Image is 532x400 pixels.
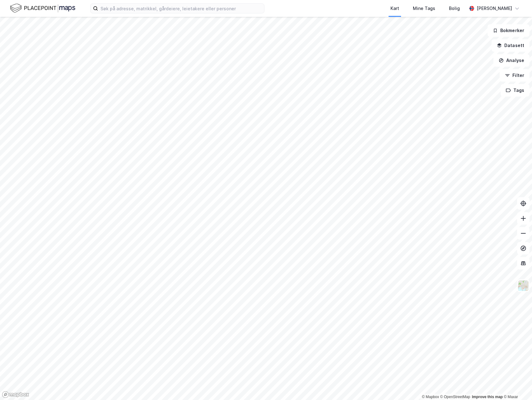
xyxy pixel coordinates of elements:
[501,370,532,400] div: Kontrollprogram for chat
[472,395,503,399] a: Improve this map
[390,5,399,12] div: Kart
[2,391,29,398] a: Mapbox homepage
[492,39,530,52] button: Datasett
[488,24,530,37] button: Bokmerker
[501,84,530,97] button: Tags
[500,69,530,82] button: Filter
[493,54,530,67] button: Analyse
[413,5,435,12] div: Mine Tags
[10,3,75,14] img: logo.f888ab2527a4732fd821a326f86c7f29.svg
[501,370,532,400] iframe: Chat Widget
[98,4,264,13] input: Søk på adresse, matrikkel, gårdeiere, leietakere eller personer
[449,5,460,12] div: Bolig
[517,280,529,292] img: Z
[477,5,512,12] div: [PERSON_NAME]
[440,395,470,399] a: OpenStreetMap
[422,395,439,399] a: Mapbox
